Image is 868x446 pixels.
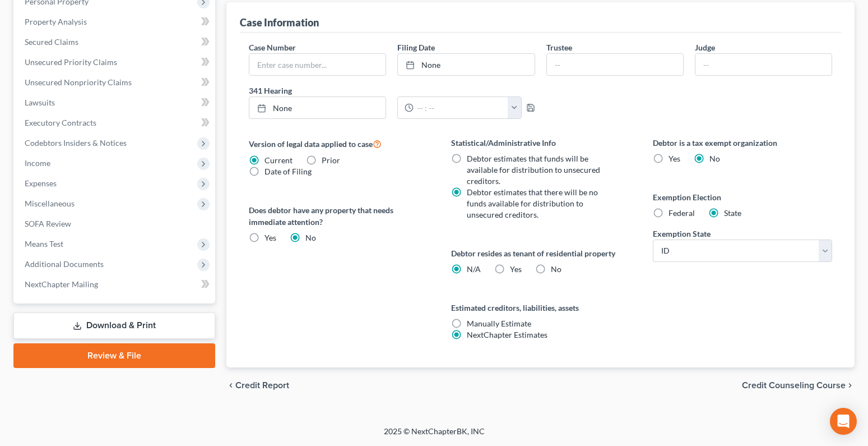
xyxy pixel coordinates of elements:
[510,264,522,274] span: Yes
[451,247,630,259] label: Debtor resides as tenant of residential property
[398,54,534,75] a: None
[742,381,846,390] span: Credit Counseling Course
[451,137,630,149] label: Statistical/Administrative Info
[249,137,428,150] label: Version of legal data applied to case
[547,54,683,75] input: --
[846,381,855,390] i: chevron_right
[16,72,215,93] a: Unsecured Nonpriority Claims
[249,42,296,53] label: Case Number
[16,93,215,113] a: Lawsuits
[669,208,695,218] span: Federal
[16,113,215,133] a: Executory Contracts
[25,279,98,289] span: NextChapter Mailing
[25,57,117,67] span: Unsecured Priority Claims
[226,381,289,390] button: chevron_left Credit Report
[249,204,428,228] label: Does debtor have any property that needs immediate attention?
[551,264,561,274] span: No
[13,343,215,368] a: Review & File
[724,208,741,218] span: State
[16,32,215,52] a: Secured Claims
[25,17,87,26] span: Property Analysis
[653,137,832,149] label: Debtor is a tax exempt organization
[16,214,215,234] a: SOFA Review
[16,52,215,72] a: Unsecured Priority Claims
[546,42,572,53] label: Trustee
[25,138,127,148] span: Codebtors Insiders & Notices
[653,191,832,203] label: Exemption Election
[830,408,857,435] div: Open Intercom Messenger
[25,259,104,269] span: Additional Documents
[451,302,630,314] label: Estimated creditors, liabilities, assets
[305,233,316,242] span: No
[467,187,598,219] span: Debtor estimates that there will be no funds available for distribution to unsecured creditors.
[264,155,293,165] span: Current
[240,16,319,29] div: Case Information
[709,154,720,163] span: No
[25,199,75,208] span: Miscellaneous
[235,381,289,390] span: Credit Report
[25,239,63,249] span: Means Test
[467,264,481,274] span: N/A
[249,97,386,118] a: None
[322,155,340,165] span: Prior
[467,319,531,328] span: Manually Estimate
[25,178,57,188] span: Expenses
[669,154,680,163] span: Yes
[249,54,386,75] input: Enter case number...
[243,85,540,96] label: 341 Hearing
[653,228,711,240] label: Exemption State
[25,118,96,127] span: Executory Contracts
[397,42,435,53] label: Filing Date
[742,381,855,390] button: Credit Counseling Course chevron_right
[414,97,508,118] input: -- : --
[16,274,215,295] a: NextChapter Mailing
[25,37,78,47] span: Secured Claims
[25,219,71,228] span: SOFA Review
[16,12,215,32] a: Property Analysis
[467,154,600,186] span: Debtor estimates that funds will be available for distribution to unsecured creditors.
[264,233,276,242] span: Yes
[695,54,832,75] input: --
[264,167,312,176] span: Date of Filing
[226,381,235,390] i: chevron_left
[25,158,50,168] span: Income
[695,42,715,53] label: Judge
[13,312,215,339] a: Download & Print
[25,77,132,87] span: Unsecured Nonpriority Claims
[25,98,55,107] span: Lawsuits
[115,426,754,446] div: 2025 © NextChapterBK, INC
[467,330,547,339] span: NextChapter Estimates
